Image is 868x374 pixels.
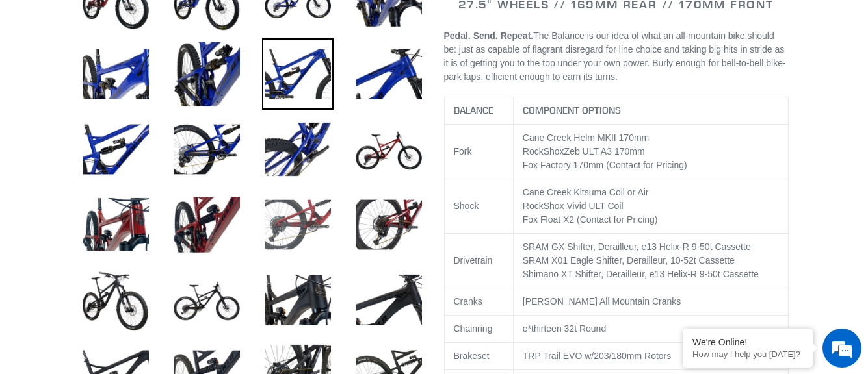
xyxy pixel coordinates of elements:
[262,264,334,336] img: Load image into Gallery viewer, BALANCE - Complete Bike
[171,38,243,110] img: Load image into Gallery viewer, BALANCE - Complete Bike
[7,242,248,288] textarea: Type your message and hit 'Enter'
[80,38,151,110] img: Load image into Gallery viewer, BALANCE - Complete Bike
[171,114,243,185] img: Load image into Gallery viewer, BALANCE - Complete Bike
[692,349,803,359] p: How may I help you today?
[353,189,425,260] img: Load image into Gallery viewer, BALANCE - Complete Bike
[353,38,425,110] img: Load image into Gallery viewer, BALANCE - Complete Bike
[513,342,788,369] td: TRP Trail EVO w/203/180mm Rotors
[213,6,244,38] div: Minimize live chat window
[444,233,513,288] td: Drivetrain
[444,288,513,315] td: Cranks
[42,65,74,97] img: d_696896380_company_1647369064580_696896380
[513,288,788,315] td: [PERSON_NAME] All Mountain Cranks
[353,114,425,185] img: Load image into Gallery viewer, BALANCE - Complete Bike
[444,97,513,124] th: BALANCE
[513,315,788,342] td: e*thirteen 32t Round
[80,114,151,185] img: Load image into Gallery viewer, BALANCE - Complete Bike
[353,264,425,336] img: Load image into Gallery viewer, BALANCE - Complete Bike
[444,31,534,41] b: Pedal. Send. Repeat.
[444,124,513,179] td: Fork
[564,146,630,156] span: Zeb ULT A3 170
[262,38,334,110] img: Load image into Gallery viewer, BALANCE - Complete Bike
[513,124,788,179] td: RockShox mm Fox Factory 170mm (Contact for Pricing)
[444,342,513,369] td: Brakeset
[444,29,789,84] p: The Balance is our idea of what an all-mountain bike should be: just as capable of flagrant disre...
[80,264,151,336] img: Load image into Gallery viewer, BALANCE - Complete Bike
[444,179,513,233] td: Shock
[14,71,34,91] div: Navigation go back
[171,264,243,336] img: Load image into Gallery viewer, BALANCE - Complete Bike
[444,315,513,342] td: Chainring
[692,337,803,347] div: We're Online!
[262,114,334,185] img: Load image into Gallery viewer, BALANCE - Complete Bike
[171,189,243,260] img: Load image into Gallery viewer, BALANCE - Complete Bike
[513,233,788,288] td: SRAM GX Shifter, Derailleur, e13 Helix-R 9-50t Cassette SRAM X01 Eagle Shifter, Derailleur, 10-52...
[262,189,334,260] img: Load image into Gallery viewer, BALANCE - Complete Bike
[523,186,779,227] p: Cane Creek Kitsuma Coil or Air RockShox Vivid ULT Coil Fox Float X2 (Contact for Pricing)
[75,107,179,238] span: We're online!
[80,189,151,260] img: Load image into Gallery viewer, BALANCE - Complete Bike
[87,73,238,90] div: Chat with us now
[513,97,788,124] th: COMPONENT OPTIONS
[523,132,650,143] span: Cane Creek Helm MKII 170mm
